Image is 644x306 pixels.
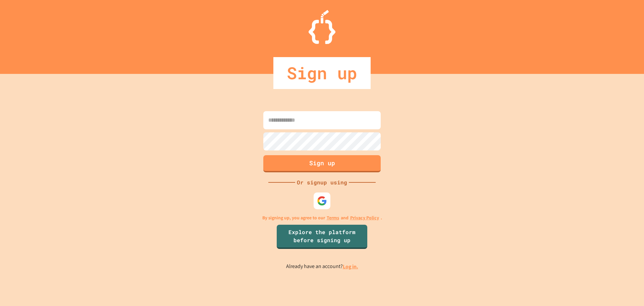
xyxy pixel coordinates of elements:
[317,196,327,206] img: google-icon.svg
[262,214,382,221] p: By signing up, you agree to our and .
[263,155,381,172] button: Sign up
[309,10,335,44] img: Logo.svg
[350,214,379,221] a: Privacy Policy
[273,57,371,89] div: Sign up
[277,225,367,249] a: Explore the platform before signing up
[295,178,349,186] div: Or signup using
[327,214,339,221] a: Terms
[286,262,358,271] p: Already have an account?
[343,263,358,270] a: Log in.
